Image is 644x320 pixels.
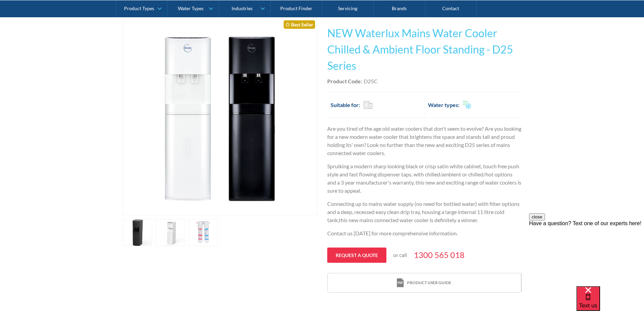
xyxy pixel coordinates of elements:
a: open lightbox [123,219,152,246]
a: 1300 565 018 [414,249,464,261]
h2: Suitable for: [331,101,360,109]
div: Product Types [124,5,154,11]
div: Industries [232,5,253,11]
iframe: podium webchat widget prompt [529,213,644,295]
div: Best Seller [284,20,315,29]
a: open lightbox [123,18,317,216]
a: open lightbox [156,219,185,246]
iframe: podium webchat widget bubble [576,286,644,320]
h1: NEW Waterlux Mains Water Cooler Chilled & Ambient Floor Standing - D25 Series [327,25,522,74]
img: NEW Waterlux Mains Water Cooler Chilled & Ambient Floor Standing - D25 Series [138,19,302,215]
a: open lightbox [189,219,218,246]
div: D25C [364,77,378,85]
p: or call [393,251,407,259]
div: Water Types [178,5,204,11]
strong: Product Code: [327,78,362,84]
a: print iconProduct user guide [328,273,521,293]
img: print icon [397,278,404,287]
div: Product user guide [407,280,451,286]
p: Contact us [DATE] for more comprehensive information. [327,229,522,237]
p: Spruiking a modern sharp looking black or crisp satin white cabinet, touch free push style and fa... [327,162,522,195]
p: Are you tired of the age old water coolers that don't seem to evolve? Are you looking for a new m... [327,125,522,157]
a: Request a quote [327,248,386,263]
p: Connecting up to mains water supply (no need for bottled water) with filter options and a deep, r... [327,200,522,224]
h2: Water types: [428,101,459,109]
